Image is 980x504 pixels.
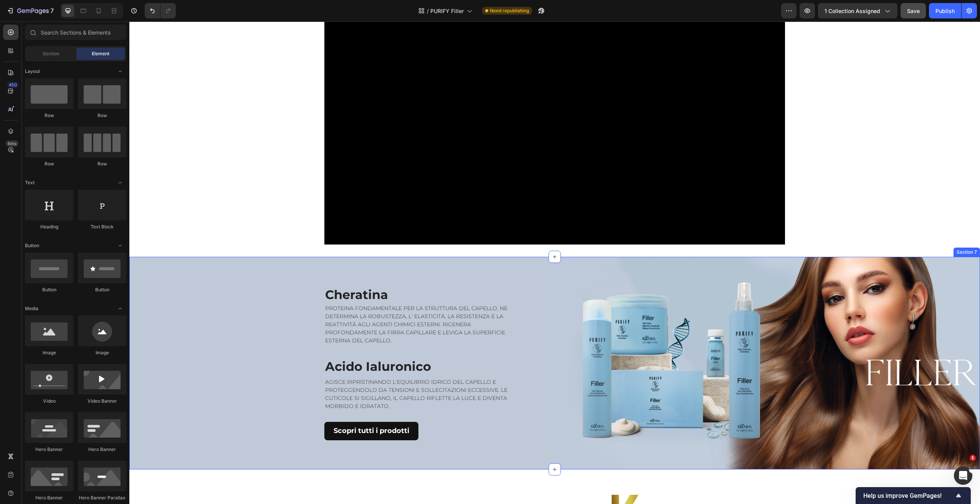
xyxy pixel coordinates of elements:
[114,240,126,252] span: Toggle open
[25,305,38,312] span: Media
[3,3,57,18] button: 7
[25,286,73,293] div: Button
[970,455,976,461] span: 1
[818,3,897,18] button: 1 collection assigned
[901,3,926,18] button: Save
[25,68,40,75] span: Layout
[25,398,73,405] div: Video
[78,446,126,453] div: Hero Banner
[78,112,126,119] div: Row
[929,3,961,18] button: Publish
[954,466,972,485] iframe: Intercom live chat
[78,223,126,230] div: Text Block
[490,7,529,14] span: Need republishing
[145,3,176,18] div: Undo/Redo
[826,227,849,234] div: Section 7
[114,65,126,78] span: Toggle open
[25,446,73,453] div: Hero Banner
[863,491,963,500] button: Show survey - Help us improve GemPages!
[196,357,386,389] p: AGISCE RIPRISTINANDO L'EQUILIBRIO IDRICO DEL CAPELLO E PROTEGGENDOLO DA TENSIONI E SOLLECITAZIONI...
[427,7,429,15] span: /
[195,336,387,354] h2: Acido Ialuronico
[7,82,18,88] div: 450
[25,160,73,167] div: Row
[114,302,126,315] span: Toggle open
[195,400,289,418] a: Scopri tutti i prodotti
[195,264,387,282] h2: Cheratina
[935,7,955,15] div: Publish
[6,140,18,147] div: Beta
[25,494,73,501] div: Hero Banner
[78,398,126,405] div: Video Banner
[25,349,73,356] div: Image
[129,21,980,504] iframe: Design area
[25,179,35,186] span: Text
[425,235,851,448] img: Alt Image
[430,7,464,15] span: PURIFY Filler
[196,283,386,323] p: PROTEINA FONDAMENTALE PER LA STRUTTURA DEL CAPELLO, NE DETERMINA LA ROBUSTEZZA, L' ELASTICITÀ, LA...
[92,50,109,57] span: Element
[25,223,73,230] div: Heading
[25,242,39,249] span: Button
[43,50,59,57] span: Section
[863,492,954,499] span: Help us improve GemPages!
[50,6,54,15] p: 7
[907,8,920,14] span: Save
[825,7,880,15] span: 1 collection assigned
[204,405,280,414] p: Scopri tutti i prodotti
[78,349,126,356] div: Image
[25,25,126,40] input: Search Sections & Elements
[78,160,126,167] div: Row
[78,286,126,293] div: Button
[78,494,126,501] div: Hero Banner Parallax
[25,112,73,119] div: Row
[114,177,126,189] span: Toggle open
